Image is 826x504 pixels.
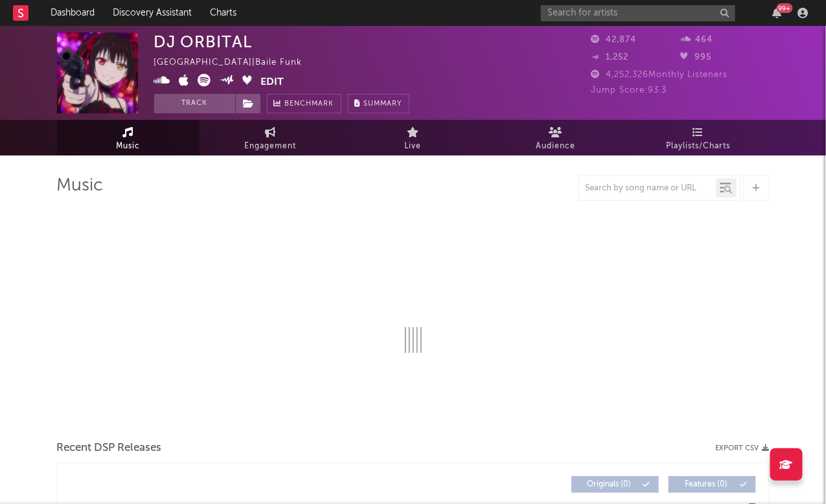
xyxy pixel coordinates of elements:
[541,5,735,21] input: Search for artists
[627,120,770,155] a: Playlists/Charts
[285,97,334,112] span: Benchmark
[571,476,659,493] button: Originals(0)
[677,481,737,488] span: Features ( 0 )
[154,55,317,71] div: [GEOGRAPHIC_DATA] | Baile Funk
[773,8,782,18] button: 99+
[669,476,756,493] button: Features(0)
[536,139,575,154] span: Audience
[267,94,341,113] a: Benchmark
[666,139,730,154] span: Playlists/Charts
[591,71,728,79] span: 4,252,326 Monthly Listeners
[154,32,253,51] div: DJ ORBITAL
[716,444,770,452] button: Export CSV
[485,120,627,155] a: Audience
[680,36,713,44] span: 464
[580,481,639,488] span: Originals ( 0 )
[591,36,637,44] span: 42,874
[200,120,342,155] a: Engagement
[245,139,297,154] span: Engagement
[680,53,711,62] span: 995
[260,74,284,90] button: Edit
[57,120,200,155] a: Music
[348,94,409,113] button: Summary
[364,100,402,108] span: Summary
[591,53,629,62] span: 1,252
[116,139,140,154] span: Music
[154,94,235,113] button: Track
[579,183,716,194] input: Search by song name or URL
[342,120,485,155] a: Live
[405,139,422,154] span: Live
[57,441,162,456] span: Recent DSP Releases
[777,3,793,13] div: 99 +
[591,86,667,95] span: Jump Score: 93.3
